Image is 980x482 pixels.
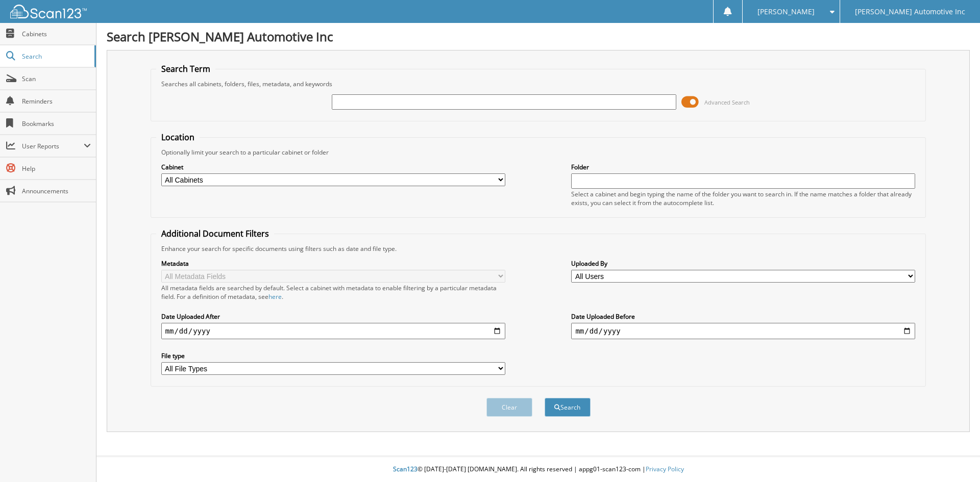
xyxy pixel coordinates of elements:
[393,465,418,473] span: Scan123
[22,187,91,195] span: Announcements
[22,97,91,106] span: Reminders
[571,190,915,207] div: Select a cabinet and begin typing the name of the folder you want to search in. If the name match...
[161,163,505,171] label: Cabinet
[156,148,921,157] div: Optionally limit your search to a particular cabinet or folder
[161,351,505,360] label: File type
[855,9,965,15] span: [PERSON_NAME] Automotive Inc
[571,163,915,171] label: Folder
[22,30,91,38] span: Cabinets
[156,132,200,143] legend: Location
[571,259,915,268] label: Uploaded By
[161,323,505,339] input: start
[22,119,91,128] span: Bookmarks
[96,457,980,482] div: © [DATE]-[DATE] [DOMAIN_NAME]. All rights reserved | appg01-scan123-com |
[156,244,921,253] div: Enhance your search for specific documents using filters such as date and file type.
[22,164,91,173] span: Help
[646,465,684,473] a: Privacy Policy
[268,292,282,301] a: here
[156,63,215,74] legend: Search Term
[107,28,970,45] h1: Search [PERSON_NAME] Automotive Inc
[22,52,89,61] span: Search
[161,312,505,321] label: Date Uploaded After
[161,259,505,268] label: Metadata
[161,284,505,301] div: All metadata fields are searched by default. Select a cabinet with metadata to enable filtering b...
[22,142,84,150] span: User Reports
[704,98,750,106] span: Advanced Search
[10,5,87,18] img: scan123-logo-white.svg
[486,398,532,417] button: Clear
[545,398,591,417] button: Search
[156,228,274,239] legend: Additional Document Filters
[757,9,815,15] span: [PERSON_NAME]
[156,80,921,88] div: Searches all cabinets, folders, files, metadata, and keywords
[571,323,915,339] input: end
[22,74,91,83] span: Scan
[571,312,915,321] label: Date Uploaded Before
